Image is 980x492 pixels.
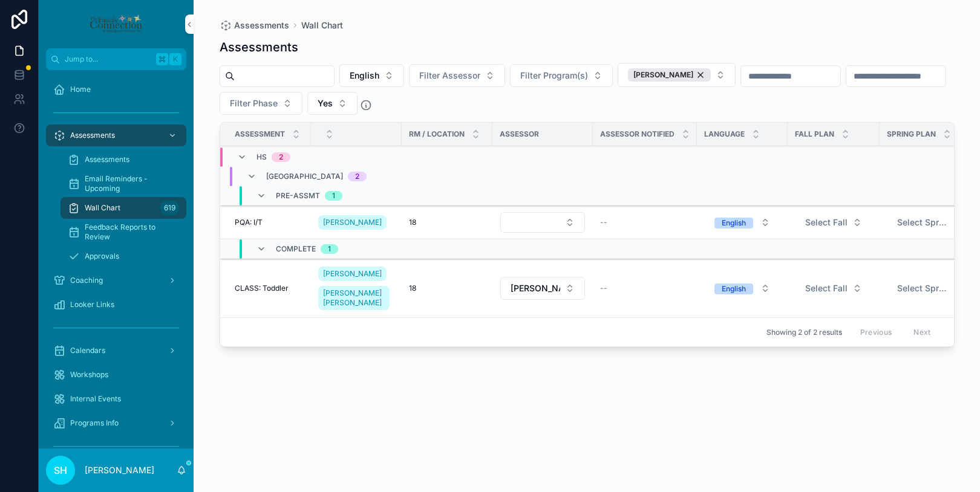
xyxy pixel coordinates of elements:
div: 1 [328,244,331,254]
a: Select Button [887,211,973,234]
a: Wall Chart619 [60,197,186,219]
span: Spring Plan [887,129,936,139]
a: Coaching [46,270,186,291]
div: English [722,283,746,294]
span: Fall Plan [795,129,834,139]
span: Select Spring [897,282,948,294]
a: [PERSON_NAME][PERSON_NAME] [PERSON_NAME] [318,264,394,312]
span: RM / Location [409,129,465,139]
div: scrollable content [39,70,194,448]
span: Wall Chart [85,203,120,213]
a: CLASS: Toddler [235,283,304,293]
button: Select Button [500,277,585,300]
img: App logo [89,15,143,34]
span: [PERSON_NAME] [323,269,382,279]
button: Unselect 592 [628,68,711,82]
button: Select Button [887,212,972,233]
div: 619 [160,201,179,215]
span: Filter Assessor [419,70,480,82]
span: Coaching [70,276,103,285]
span: Programs Info [70,418,119,428]
a: -- [600,218,690,227]
span: Workshops [70,370,108,380]
button: Select Button [409,64,505,87]
span: Assessor Notified [600,129,675,139]
button: Select Button [618,63,736,87]
a: Select Button [500,276,586,300]
a: Feedback Reports to Review [60,221,186,243]
span: 18 [409,218,416,227]
h1: Assessments [220,39,298,56]
span: SH [54,463,67,477]
a: 18 [409,283,485,293]
span: Complete [276,244,316,254]
span: Assessments [70,131,115,140]
a: Select Button [500,212,586,233]
a: Workshops [46,364,186,386]
span: Select Fall [805,216,848,228]
button: Jump to...K [46,48,186,70]
span: Looker Links [70,300,114,309]
span: Pre-Assmt [276,191,320,201]
a: Approvals [60,245,186,267]
a: Select Button [704,211,780,234]
a: Looker Links [46,294,186,316]
span: Calendars [70,346,105,355]
div: 2 [355,172,359,181]
div: 2 [279,152,283,162]
a: Internal Events [46,388,186,410]
a: Select Button [795,211,872,234]
span: 18 [409,283,416,293]
div: English [722,218,746,228]
span: Home [70,85,91,94]
span: [PERSON_NAME] [PERSON_NAME] [323,288,385,308]
a: Assessments [220,19,289,31]
span: Internal Events [70,394,121,404]
a: Programs Info [46,412,186,434]
span: [PERSON_NAME] [633,70,693,80]
span: HS [256,152,267,162]
a: [PERSON_NAME] [318,213,394,232]
a: [PERSON_NAME] [PERSON_NAME] [318,286,390,310]
a: -- [600,283,690,293]
span: Filter Program(s) [520,70,588,82]
a: Select Button [795,277,872,300]
button: Select Button [705,212,780,233]
a: Select Button [887,277,973,300]
a: Home [46,79,186,100]
span: Assessment [235,129,285,139]
button: Select Button [510,64,613,87]
span: [PERSON_NAME] [511,282,560,294]
button: Select Button [307,92,358,115]
span: Language [704,129,745,139]
button: Select Button [795,277,872,299]
a: [PERSON_NAME] [318,267,387,281]
span: Assessor [500,129,539,139]
span: [GEOGRAPHIC_DATA] [266,172,343,181]
span: Feedback Reports to Review [85,222,174,242]
a: Assessments [60,149,186,170]
span: English [350,70,379,82]
span: -- [600,218,607,227]
button: Select Button [339,64,404,87]
span: Email Reminders - Upcoming [85,174,174,193]
span: PQA: I/T [235,218,263,227]
div: 1 [332,191,335,201]
span: Jump to... [65,54,151,64]
button: Select Button [705,277,780,299]
span: Select Fall [805,282,848,294]
span: Assessments [234,19,289,31]
button: Select Button [887,277,972,299]
span: Yes [318,97,333,109]
p: [PERSON_NAME] [85,464,154,476]
span: Showing 2 of 2 results [766,328,842,337]
a: Assessments [46,125,186,146]
a: [PERSON_NAME] [318,215,387,230]
span: K [171,54,180,64]
a: Calendars [46,340,186,361]
span: Select Spring [897,216,948,228]
a: PQA: I/T [235,218,304,227]
button: Select Button [220,92,302,115]
a: Wall Chart [301,19,343,31]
